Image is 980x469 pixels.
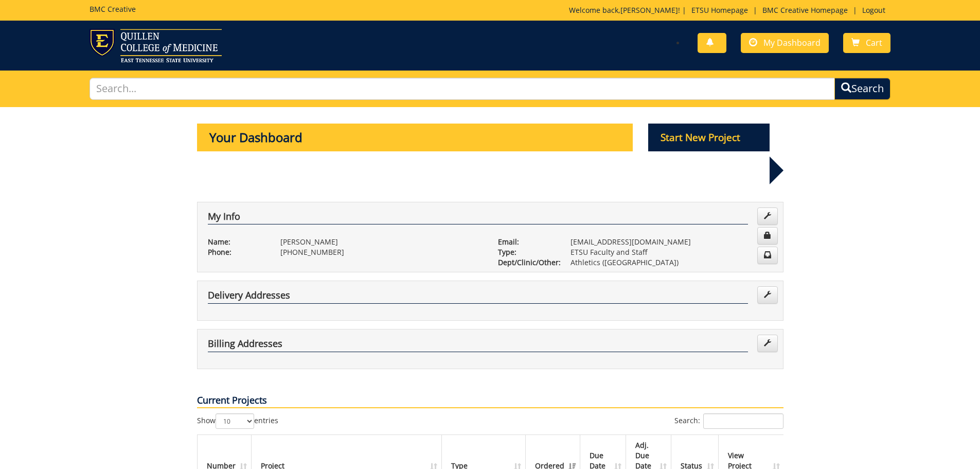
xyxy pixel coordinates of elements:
a: Logout [857,5,890,15]
p: [EMAIL_ADDRESS][DOMAIN_NAME] [571,237,773,247]
p: Athletics ([GEOGRAPHIC_DATA]) [571,257,773,268]
p: Type: [498,247,555,257]
p: Welcome back, ! | | | [569,5,890,15]
p: Start New Project [648,124,770,151]
a: My Dashboard [741,33,829,53]
span: Cart [866,37,882,48]
p: ETSU Faculty and Staff [571,247,773,257]
a: Cart [843,33,890,53]
a: [PERSON_NAME] [620,5,678,15]
img: ETSU logo [90,29,222,62]
a: ETSU Homepage [686,5,753,15]
input: Search: [703,413,783,429]
a: BMC Creative Homepage [757,5,853,15]
label: Search: [674,413,783,429]
a: Change Communication Preferences [757,247,778,264]
p: Your Dashboard [197,124,633,151]
a: Change Password [757,227,778,245]
select: Showentries [216,413,254,429]
h4: My Info [208,212,748,225]
span: My Dashboard [763,37,821,48]
button: Search [834,78,890,100]
h4: Delivery Addresses [208,290,748,304]
p: Current Projects [197,394,783,408]
a: Edit Addresses [757,286,778,304]
p: Email: [498,237,555,247]
a: Edit Info [757,207,778,225]
a: Edit Addresses [757,335,778,352]
p: Phone: [208,247,265,257]
label: Show entries [197,413,278,429]
a: Start New Project [648,133,770,143]
p: Name: [208,237,265,247]
h4: Billing Addresses [208,339,748,352]
h5: BMC Creative [90,5,136,13]
p: Dept/Clinic/Other: [498,257,555,268]
p: [PHONE_NUMBER] [280,247,483,257]
p: [PERSON_NAME] [280,237,483,247]
input: Search... [90,78,835,100]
